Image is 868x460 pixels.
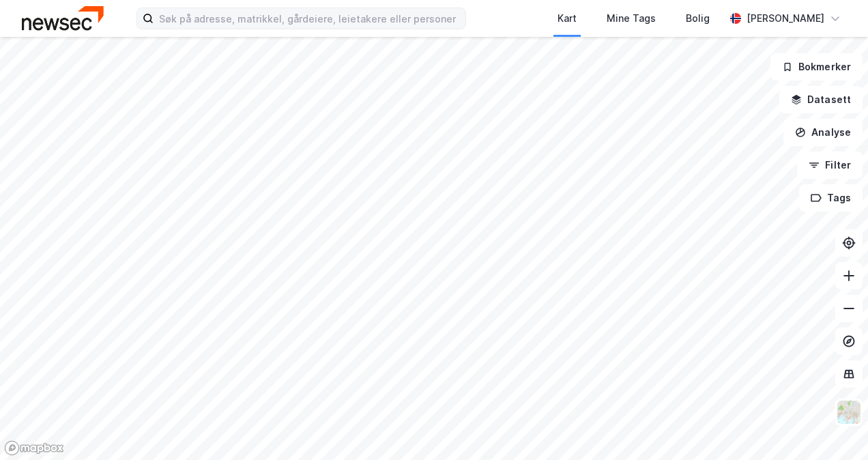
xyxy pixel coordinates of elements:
div: Kart [558,10,577,27]
div: Bolig [686,10,710,27]
iframe: Chat Widget [800,394,868,460]
div: [PERSON_NAME] [747,10,824,27]
input: Søk på adresse, matrikkel, gårdeiere, leietakere eller personer [154,8,465,29]
div: Kontrollprogram for chat [800,394,868,460]
img: newsec-logo.f6e21ccffca1b3a03d2d.png [22,6,104,30]
div: Mine Tags [607,10,656,27]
